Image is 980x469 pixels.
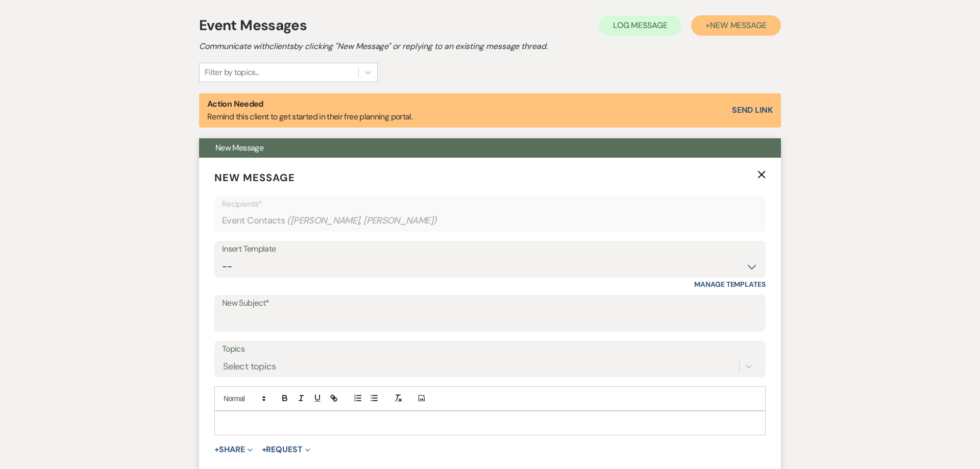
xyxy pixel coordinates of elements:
strong: Action Needed [207,98,263,109]
button: Log Message [599,15,682,36]
span: New Message [710,20,767,31]
button: Request [262,446,310,454]
div: Filter by topics... [205,66,259,79]
label: Topics [222,342,758,357]
span: + [214,446,219,454]
p: Recipients* [222,198,758,211]
span: New Message [215,142,263,153]
button: Send Link [732,106,773,114]
p: Remind this client to get started in their free planning portal. [207,97,412,124]
span: Log Message [613,20,668,31]
label: New Subject* [222,296,758,311]
span: ( [PERSON_NAME], [PERSON_NAME] ) [287,214,437,228]
div: Event Contacts [222,211,758,231]
button: Share [214,446,253,454]
h1: Event Messages [199,15,307,36]
h2: Communicate with clients by clicking "New Message" or replying to an existing message thread. [199,40,781,53]
a: Manage Templates [694,280,766,289]
button: +New Message [691,15,781,36]
div: Select topics [223,359,276,373]
div: Insert Template [222,242,758,257]
span: + [262,446,266,454]
span: New Message [214,171,295,184]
